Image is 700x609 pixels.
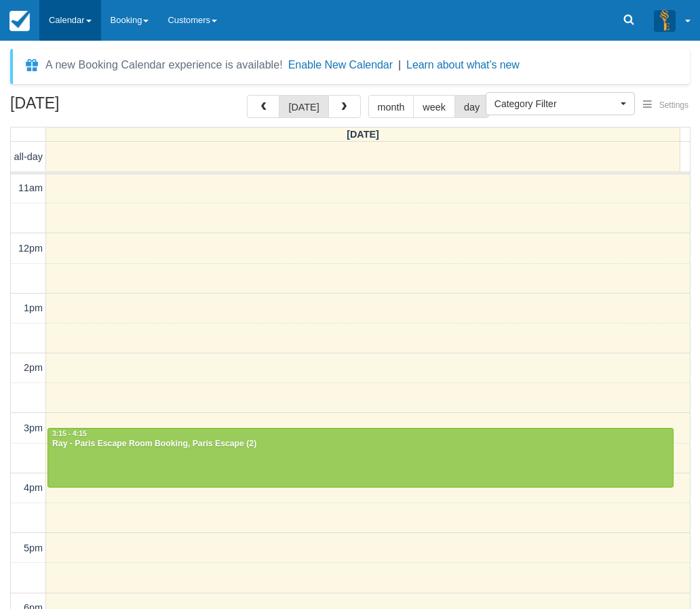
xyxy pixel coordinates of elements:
a: 3:15 - 4:15Ray - Paris Escape Room Booking, Paris Escape (2) [47,428,674,488]
span: [DATE] [347,129,379,140]
span: Settings [659,100,688,110]
span: 11am [18,182,43,193]
div: A new Booking Calendar experience is available! [45,57,283,73]
span: 4pm [24,482,43,493]
h2: [DATE] [10,95,182,120]
span: 12pm [18,243,43,254]
span: Category Filter [494,97,617,111]
a: Learn about what's new [406,59,520,71]
img: checkfront-main-nav-mini-logo.png [9,11,30,31]
button: day [454,95,489,118]
button: [DATE] [279,95,328,118]
button: week [413,95,455,118]
span: all-day [14,151,43,162]
span: 1pm [24,302,43,313]
button: month [368,95,414,118]
button: Settings [635,96,697,115]
span: 3:15 - 4:15 [52,430,87,437]
span: 5pm [24,543,43,553]
button: Enable New Calendar [288,58,393,72]
div: Ray - Paris Escape Room Booking, Paris Escape (2) [52,439,669,450]
span: 3pm [24,423,43,433]
img: A3 [654,9,676,31]
button: Category Filter [486,92,635,115]
span: | [398,59,401,71]
span: 2pm [24,362,43,373]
